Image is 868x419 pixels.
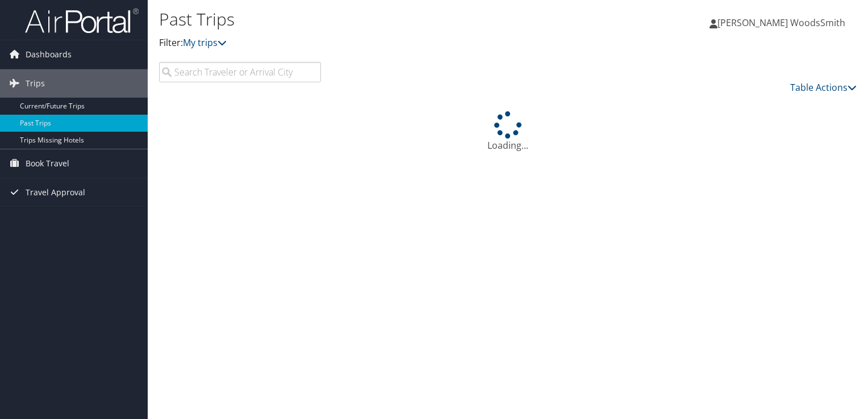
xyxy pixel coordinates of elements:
[26,149,69,178] span: Book Travel
[790,81,857,94] a: Table Actions
[159,36,624,51] p: Filter:
[159,62,321,82] input: Search Traveler or Arrival City
[159,7,624,31] h1: Past Trips
[159,111,857,152] div: Loading...
[717,16,845,29] span: [PERSON_NAME] WoodsSmith
[26,40,72,69] span: Dashboards
[183,36,227,49] a: My trips
[710,6,857,40] a: [PERSON_NAME] WoodsSmith
[25,7,139,34] img: airportal-logo.png
[26,178,85,207] span: Travel Approval
[26,69,45,98] span: Trips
